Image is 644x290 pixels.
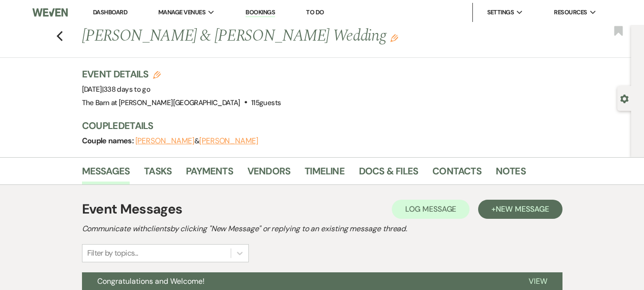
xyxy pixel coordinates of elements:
h1: Event Messages [82,199,183,219]
a: Vendors [247,163,290,184]
a: To Do [306,8,324,16]
button: Edit [390,33,398,42]
span: 115 guests [251,98,281,107]
span: | [102,85,150,94]
h3: Couple Details [82,119,616,132]
a: Payments [186,163,233,184]
button: [PERSON_NAME] [199,137,258,145]
button: Open lead details [620,94,629,103]
span: [DATE] [82,85,151,94]
a: Contacts [432,163,481,184]
a: Messages [82,163,130,184]
span: Congratulations and Welcome! [97,276,204,286]
span: 338 days to go [103,85,150,94]
a: Bookings [245,8,275,17]
button: Log Message [392,200,470,219]
span: & [135,136,258,146]
h1: [PERSON_NAME] & [PERSON_NAME] Wedding [82,25,509,48]
button: [PERSON_NAME] [135,137,194,145]
span: Manage Venues [158,8,205,17]
a: Dashboard [93,8,127,16]
span: Resources [554,8,587,17]
img: Weven Logo [32,2,68,22]
a: Docs & Files [359,163,418,184]
a: Notes [496,163,526,184]
span: View [529,276,547,286]
span: New Message [496,204,549,214]
h2: Communicate with clients by clicking "New Message" or replying to an existing message thread. [82,223,562,235]
span: The Barn at [PERSON_NAME][GEOGRAPHIC_DATA] [82,98,240,107]
h3: Event Details [82,67,281,81]
button: +New Message [478,200,562,219]
a: Tasks [144,163,172,184]
span: Log Message [405,204,456,214]
a: Timeline [305,163,345,184]
div: Filter by topics... [87,247,138,259]
span: Couple names: [82,136,135,146]
span: Settings [487,8,514,17]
